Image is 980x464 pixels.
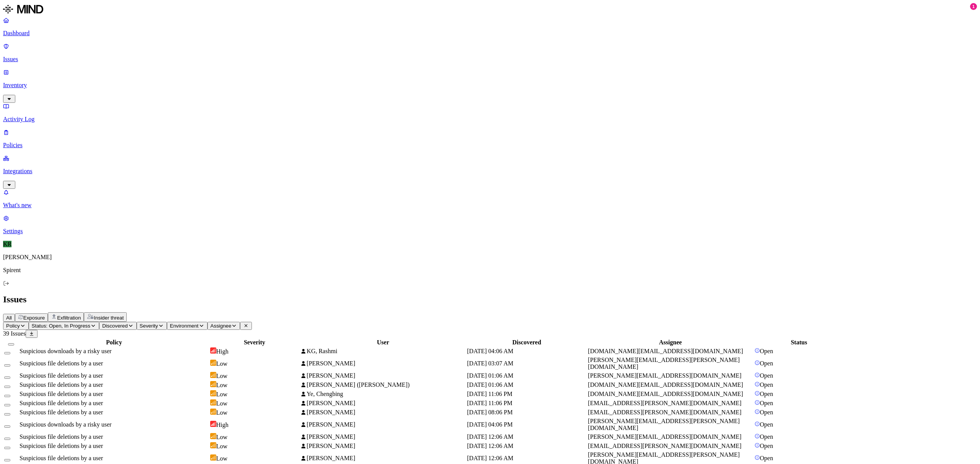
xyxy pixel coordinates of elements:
span: [DATE] 08:06 PM [467,409,513,415]
img: severity-high.svg [210,421,216,427]
button: Select row [4,352,10,354]
span: Suspicious downloads by a risky user [20,348,111,354]
img: severity-low.svg [210,442,216,448]
span: Suspicious file deletions by a user [20,360,103,367]
span: KG, Rashmi [307,348,337,354]
span: Environment [170,323,199,329]
span: [DOMAIN_NAME][EMAIL_ADDRESS][DOMAIN_NAME] [588,381,743,388]
span: Severity [140,323,158,329]
span: Low [216,360,227,367]
span: Open [760,381,773,388]
span: Open [760,360,773,367]
span: Open [760,400,773,406]
span: Exfiltration [57,315,81,321]
span: [DATE] 03:07 AM [467,360,513,367]
span: [PERSON_NAME] [307,400,355,406]
img: severity-low.svg [210,360,216,366]
span: Low [216,391,227,397]
img: status-open.svg [755,381,760,387]
span: Open [760,372,773,379]
span: Ye, Chengbing [307,391,343,397]
button: Select row [4,438,10,440]
div: 1 [970,3,977,10]
span: [PERSON_NAME] [307,433,355,440]
img: severity-low.svg [210,409,216,415]
span: Exposure [23,315,45,321]
img: status-open.svg [755,433,760,439]
span: Low [216,455,227,462]
span: [DOMAIN_NAME][EMAIL_ADDRESS][DOMAIN_NAME] [588,391,743,397]
p: Integrations [3,168,977,175]
a: Dashboard [3,17,977,37]
span: Low [216,382,227,388]
span: [PERSON_NAME] [307,443,355,449]
span: [DATE] 12:06 AM [467,433,513,440]
span: Suspicious file deletions by a user [20,433,103,440]
span: Suspicious file deletions by a user [20,455,103,461]
span: [PERSON_NAME] [307,372,355,379]
span: High [216,348,229,355]
span: Open [760,391,773,397]
button: Select row [4,413,10,415]
p: Activity Log [3,116,977,123]
img: severity-low.svg [210,399,216,406]
span: [DATE] 12:06 AM [467,455,513,461]
a: Inventory [3,69,977,102]
span: [EMAIL_ADDRESS][PERSON_NAME][DOMAIN_NAME] [588,400,742,406]
img: severity-low.svg [210,381,216,387]
span: [DOMAIN_NAME][EMAIL_ADDRESS][DOMAIN_NAME] [588,348,743,354]
div: User [301,339,465,346]
span: Low [216,409,227,416]
span: [DATE] 04:06 AM [467,348,513,354]
button: Select row [4,376,10,379]
img: severity-high.svg [210,347,216,354]
span: Open [760,433,773,440]
span: [DATE] 04:06 PM [467,421,513,428]
div: Severity [210,339,299,346]
span: [PERSON_NAME] [307,360,355,367]
span: [PERSON_NAME][EMAIL_ADDRESS][PERSON_NAME][DOMAIN_NAME] [588,418,740,431]
button: Select row [4,395,10,397]
span: [DATE] 01:06 AM [467,372,513,379]
img: status-open.svg [755,348,760,353]
span: High [216,422,229,428]
span: Status: Open, In Progress [32,323,90,329]
p: Spirent [3,267,977,274]
img: status-open.svg [755,391,760,396]
a: Issues [3,43,977,63]
button: Select row [4,404,10,406]
h2: Issues [3,294,977,305]
span: Suspicious downloads by a risky user [20,421,111,428]
span: Low [216,443,227,449]
img: status-open.svg [755,455,760,460]
img: status-open.svg [755,372,760,378]
span: [PERSON_NAME][EMAIL_ADDRESS][DOMAIN_NAME] [588,433,742,440]
span: [PERSON_NAME] [307,455,355,461]
div: Policy [20,339,209,346]
button: Select row [4,364,10,367]
span: Policy [6,323,20,329]
span: Suspicious file deletions by a user [20,372,103,379]
span: Open [760,421,773,428]
img: severity-low.svg [210,390,216,396]
img: MIND [3,3,43,15]
button: Select all [8,343,14,346]
button: Select row [4,459,10,461]
a: What's new [3,189,977,209]
span: Open [760,409,773,415]
button: Select row [4,386,10,388]
span: Open [760,455,773,461]
span: [PERSON_NAME][EMAIL_ADDRESS][DOMAIN_NAME] [588,372,742,379]
span: Suspicious file deletions by a user [20,391,103,397]
a: Activity Log [3,103,977,123]
span: [DATE] 11:06 PM [467,391,513,397]
a: Integrations [3,155,977,188]
span: [PERSON_NAME] [307,421,355,428]
span: [PERSON_NAME] [307,409,355,415]
span: KR [3,241,11,247]
span: Assignee [211,323,232,329]
img: severity-low.svg [210,433,216,439]
span: Suspicious file deletions by a user [20,400,103,406]
p: What's new [3,202,977,209]
p: Policies [3,142,977,149]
